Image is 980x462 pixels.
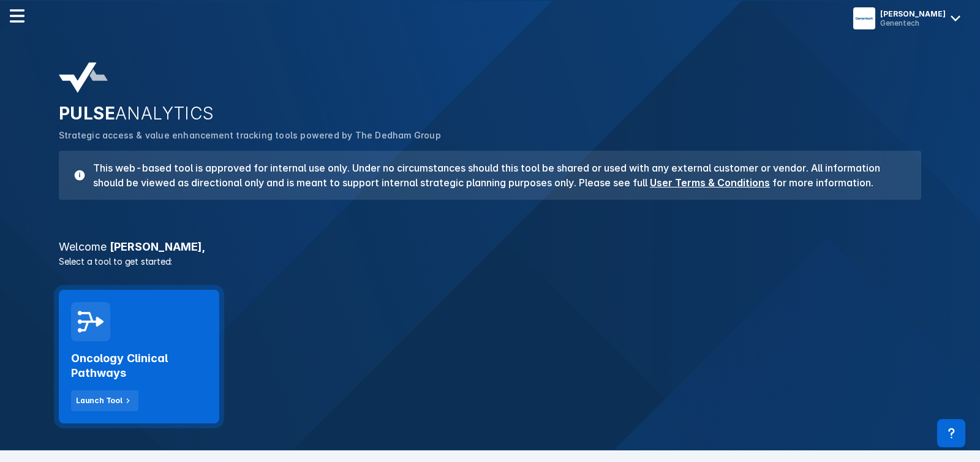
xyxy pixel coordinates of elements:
img: menu button [856,10,873,27]
h2: PULSE [59,103,921,124]
a: User Terms & Conditions [650,176,770,189]
h3: [PERSON_NAME] , [51,241,929,252]
p: Strategic access & value enhancement tracking tools powered by The Dedham Group [59,129,921,142]
div: [PERSON_NAME] [880,9,946,18]
h2: Oncology Clinical Pathways [71,351,207,381]
span: ANALYTICS [115,103,214,124]
button: Launch Tool [71,390,138,411]
div: Genentech [880,18,946,28]
p: Select a tool to get started: [51,255,929,268]
img: menu--horizontal.svg [10,9,24,23]
a: Oncology Clinical PathwaysLaunch Tool [59,290,219,423]
span: Welcome [59,240,107,253]
h3: This web-based tool is approved for internal use only. Under no circumstances should this tool be... [86,161,907,190]
div: Contact Support [937,419,965,447]
div: Launch Tool [76,395,123,406]
img: pulse-analytics-logo [59,62,108,93]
